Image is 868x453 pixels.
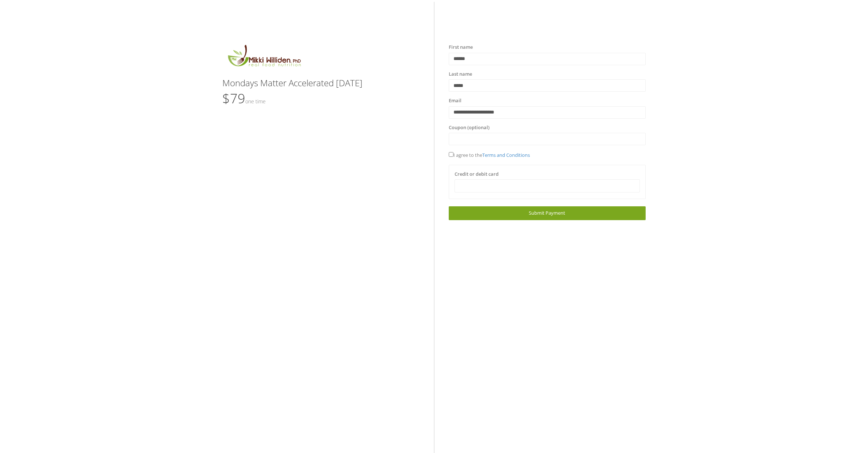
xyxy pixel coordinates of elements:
[222,78,419,88] h3: Mondays Matter Accelerated [DATE]
[449,124,490,131] label: Coupon (optional)
[459,183,635,189] iframe: Secure card payment input frame
[449,71,472,78] label: Last name
[222,90,266,107] span: $79
[482,152,530,158] a: Terms and Conditions
[449,206,646,220] a: Submit Payment
[455,171,499,178] label: Credit or debit card
[449,152,530,158] span: I agree to the
[245,98,266,105] small: One time
[449,97,461,104] label: Email
[222,44,305,71] img: MikkiLogoMain.png
[449,44,473,51] label: First name
[529,210,565,216] span: Submit Payment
